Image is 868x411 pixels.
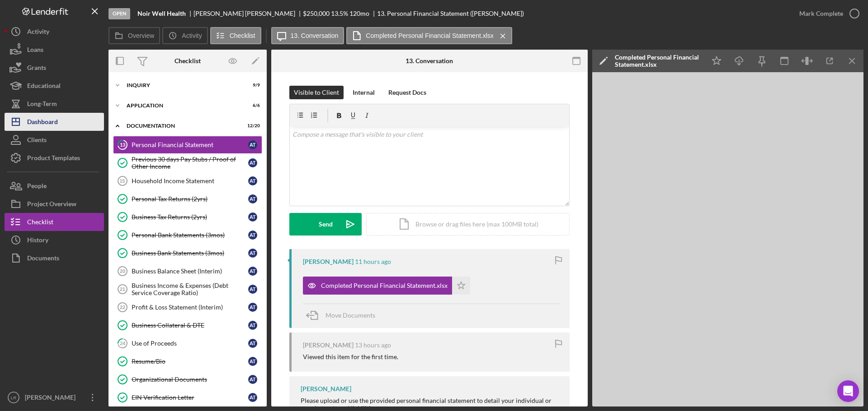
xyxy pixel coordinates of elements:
[113,316,262,334] a: Business Collateral & DTEAT
[291,32,339,39] label: 13. Conversation
[244,123,260,129] div: 12 / 20
[132,304,248,311] div: Profit & Loss Statement (Interim)
[113,172,262,190] a: 15Household Income StatementAT
[193,10,303,17] div: [PERSON_NAME] [PERSON_NAME]
[210,27,261,44] button: Checklist
[303,277,470,295] button: Completed Personal Financial Statement.xlsx
[108,8,130,19] div: Open
[837,380,859,402] div: Open Intercom Messenger
[303,304,384,327] button: Move Documents
[108,27,160,44] button: Overview
[175,57,201,65] div: Checklist
[303,353,398,360] div: Viewed this item for the first time.
[790,5,863,23] button: Mark Complete
[137,10,186,17] b: Noir Well Health
[248,267,257,276] div: A T
[113,154,262,172] a: Previous 30 days Pay Stubs / Proof of Other IncomeAT
[377,10,524,17] div: 13. Personal Financial Statement ([PERSON_NAME])
[113,352,262,370] a: Resume/BioAT
[132,376,248,383] div: Organizational Documents
[132,177,248,185] div: Household Income Statement
[248,231,257,240] div: A T
[366,32,493,39] label: Completed Personal Financial Statement.xlsx
[113,244,262,262] a: Business Bank Statements (3mos)AT
[120,340,126,346] tspan: 24
[248,339,257,348] div: A T
[248,158,257,167] div: A T
[113,388,262,406] a: EIN Verification LetterAT
[248,249,257,258] div: A T
[615,54,701,68] div: Completed Personal Financial Statement.xlsx
[244,83,260,88] div: 9 / 9
[182,32,202,39] label: Activity
[113,280,262,298] a: 21Business Income & Expenses (Debt Service Coverage Ratio)AT
[248,285,257,294] div: A T
[113,334,262,352] a: 24Use of ProceedsAT
[303,342,354,349] div: [PERSON_NAME]
[355,258,391,265] time: 2025-10-06 04:32
[331,10,348,17] div: 13.5 %
[248,321,257,330] div: A T
[248,393,257,402] div: A T
[132,340,248,347] div: Use of Proceeds
[289,86,344,99] button: Visible to Client
[113,262,262,280] a: 20Business Balance Sheet (Interim)AT
[248,375,257,384] div: A T
[799,5,843,23] div: Mark Complete
[132,322,248,329] div: Business Collateral & DTE
[132,231,248,239] div: Personal Bank Statements (3mos)
[113,136,262,154] a: 13Personal Financial StatementAT
[244,103,260,108] div: 6 / 6
[349,10,369,17] div: 120 mo
[120,286,125,292] tspan: 21
[119,178,125,184] tspan: 15
[355,342,391,349] time: 2025-10-06 02:31
[592,72,863,406] iframe: Document Preview
[348,86,379,99] button: Internal
[303,9,330,17] span: $250,000
[113,370,262,388] a: Organizational DocumentsAT
[120,268,125,274] tspan: 20
[294,86,339,99] div: Visible to Client
[23,388,81,409] div: [PERSON_NAME]
[132,249,248,257] div: Business Bank Statements (3mos)
[321,282,448,289] div: Completed Personal Financial Statement.xlsx
[120,142,125,148] tspan: 13
[248,303,257,312] div: A T
[248,357,257,366] div: A T
[132,156,248,170] div: Previous 30 days Pay Stubs / Proof of Other Income
[248,176,257,185] div: A T
[132,268,248,275] div: Business Balance Sheet (Interim)
[127,123,237,129] div: Documentation
[132,358,248,365] div: Resume/Bio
